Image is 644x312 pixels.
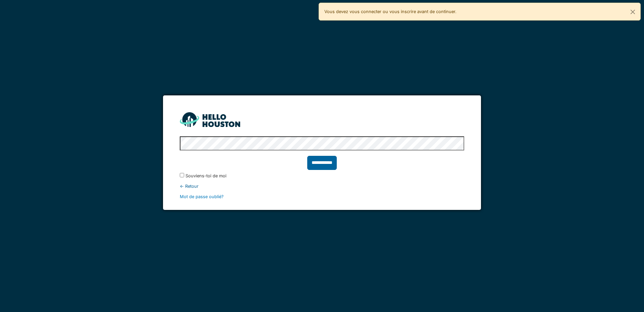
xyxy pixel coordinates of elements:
font: Vous devez vous connecter ou vous inscrire avant de continuer. [324,9,457,14]
button: Fermer [625,3,640,21]
font: Souviens-toi de moi [185,173,226,178]
img: HH_line-BYnF2_Hg.png [180,112,240,127]
font: ← Retour [180,184,199,189]
a: Mot de passe oublié? [180,194,224,199]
